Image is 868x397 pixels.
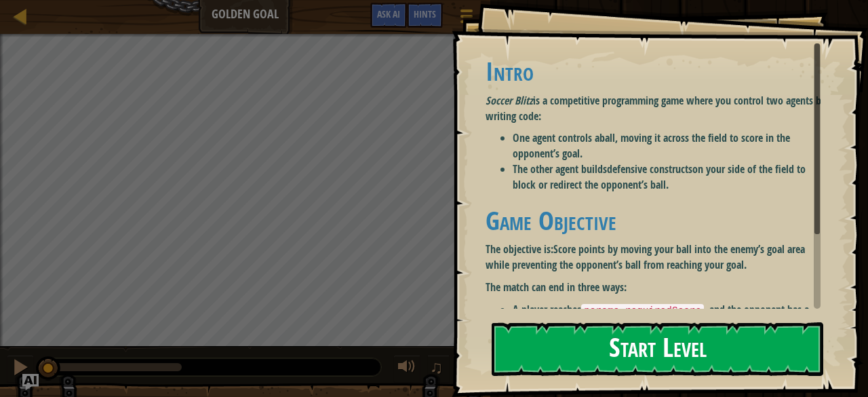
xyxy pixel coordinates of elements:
[22,374,39,390] button: Ask AI
[492,322,823,376] button: Start Level
[607,162,692,176] strong: defensive constructs
[513,130,831,162] li: One agent controls a , moving it across the field to score in the opponent’s goal.
[486,206,831,235] h1: Game Objective
[486,242,805,272] strong: Score points by moving your ball into the enemy’s goal area while preventing the opponent’s ball ...
[486,280,831,295] p: The match can end in three ways:
[486,93,831,124] p: is a competitive programming game where you control two agents by writing code:
[430,357,443,377] span: ♫
[486,57,831,86] h1: Intro
[414,7,436,20] span: Hints
[513,162,831,193] li: The other agent builds on your side of the field to block or redirect the opponent’s ball.
[450,3,484,35] button: Show game menu
[599,130,615,145] strong: ball
[427,355,450,383] button: ♫
[486,93,533,108] em: Soccer Blitz
[393,355,420,383] button: Adjust volume
[581,304,704,318] code: params.requiredScore
[486,242,831,273] p: The objective is:
[513,302,831,333] li: A player reaches , and the opponent has a lower score.
[377,7,400,20] span: Ask AI
[370,3,407,28] button: Ask AI
[7,355,34,383] button: Ctrl + P: Pause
